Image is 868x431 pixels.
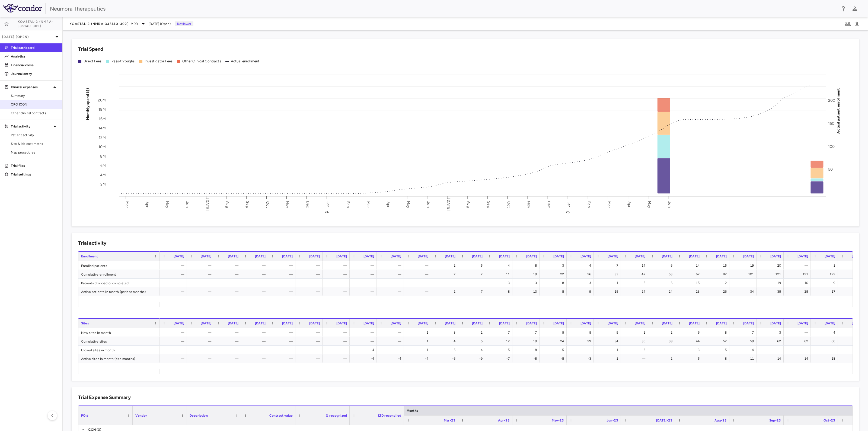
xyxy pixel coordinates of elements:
[11,111,58,116] span: Other clinical contracts
[300,337,320,346] div: —
[300,287,320,296] div: —
[761,270,781,279] div: 121
[599,287,618,296] div: 15
[426,201,431,207] text: Jun
[327,346,347,354] div: —
[490,337,510,346] div: 12
[192,346,211,354] div: —
[553,321,564,325] span: [DATE]
[734,287,754,296] div: 34
[409,279,428,287] div: —
[662,254,672,258] span: [DATE]
[409,270,428,279] div: —
[707,261,727,270] div: 15
[386,201,391,207] text: Apr
[78,46,103,53] h6: Trial Spend
[246,279,266,287] div: —
[165,337,184,346] div: —
[273,328,293,337] div: —
[11,63,58,68] p: Financial close
[355,328,374,337] div: —
[463,270,483,279] div: 7
[273,270,293,279] div: —
[182,59,221,64] div: Other Clinical Contracts
[418,254,428,258] span: [DATE]
[219,261,238,270] div: —
[816,328,835,337] div: 4
[572,328,591,337] div: 5
[445,254,455,258] span: [DATE]
[828,98,835,103] tspan: 200
[825,321,835,325] span: [DATE]
[626,328,645,337] div: 2
[285,201,290,208] text: Nov
[544,287,564,296] div: 8
[363,321,374,325] span: [DATE]
[355,270,374,279] div: —
[716,254,727,258] span: [DATE]
[436,270,455,279] div: 2
[607,201,611,207] text: Mar
[11,133,58,138] span: Patient activity
[770,254,781,258] span: [DATE]
[246,328,266,337] div: —
[11,85,52,90] p: Clinical expenses
[517,328,537,337] div: 7
[192,261,211,270] div: —
[816,261,835,270] div: 1
[225,201,230,208] text: Aug
[734,261,754,270] div: 19
[680,279,700,287] div: 15
[81,254,98,258] span: Enrollment
[707,337,727,346] div: 52
[300,279,320,287] div: —
[743,254,754,258] span: [DATE]
[653,287,672,296] div: 24
[789,279,808,287] div: 10
[78,279,160,287] div: Patients dropped or completed
[553,254,564,258] span: [DATE]
[98,126,106,130] tspan: 14M
[355,337,374,346] div: —
[608,321,618,325] span: [DATE]
[680,328,700,337] div: 6
[761,287,781,296] div: 35
[3,4,42,12] img: logo-full-BYUhSk78.svg
[382,328,401,337] div: —
[219,346,238,354] div: —
[418,321,428,325] span: [DATE]
[11,93,58,98] span: Summary
[78,270,160,278] div: Cumulative enrollment
[327,279,347,287] div: —
[836,88,841,133] tspan: Actual patient enrollment
[69,22,129,26] span: KOASTAL-2 (NMRA-335140-302)
[653,270,672,279] div: 53
[175,21,193,26] p: Reviewer
[327,328,347,337] div: —
[797,321,808,325] span: [DATE]
[734,279,754,287] div: 11
[653,328,672,337] div: 2
[111,59,135,64] div: Pass-throughs
[653,261,672,270] div: 6
[300,346,320,354] div: —
[828,144,835,149] tspan: 100
[165,201,170,208] text: May
[11,163,58,168] p: Trial files
[599,328,618,337] div: 5
[789,287,808,296] div: 25
[789,337,808,346] div: 62
[246,337,266,346] div: —
[506,201,511,207] text: Oct
[653,337,672,346] div: 38
[626,261,645,270] div: 14
[273,279,293,287] div: —
[391,321,401,325] span: [DATE]
[499,321,510,325] span: [DATE]
[11,45,58,50] p: Trial dashboard
[228,254,238,258] span: [DATE]
[653,279,672,287] div: 6
[382,279,401,287] div: —
[363,254,374,258] span: [DATE]
[98,145,106,149] tspan: 10M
